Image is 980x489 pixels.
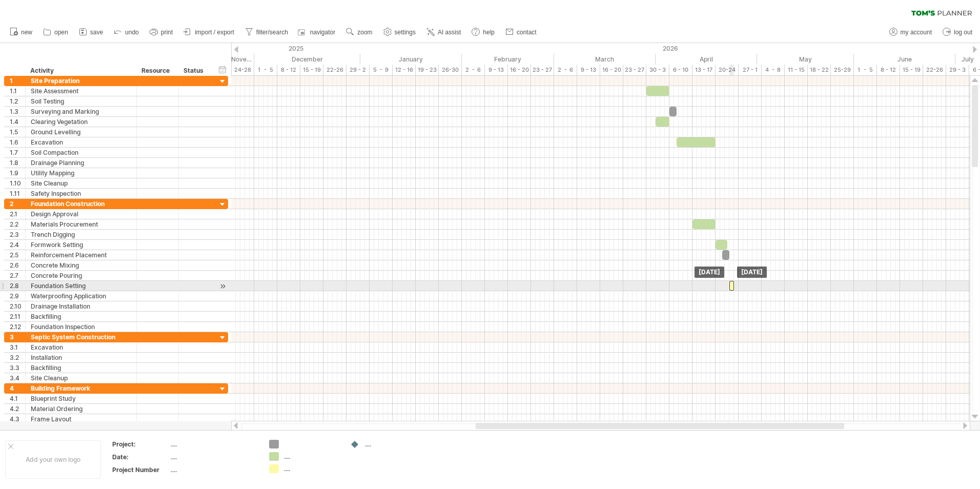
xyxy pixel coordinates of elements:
[656,54,757,65] div: April 2026
[10,199,25,209] div: 2
[485,65,508,75] div: 9 - 13
[395,29,416,36] span: settings
[10,219,25,229] div: 2.2
[31,230,131,239] div: Trench Digging
[416,65,439,75] div: 19 - 23
[171,453,257,461] div: ....
[462,65,485,75] div: 2 - 6
[90,29,103,36] span: save
[739,65,762,75] div: 27 - 1
[5,440,101,479] div: Add your own logo
[10,148,25,157] div: 1.7
[10,363,25,373] div: 3.3
[181,26,237,39] a: import / export
[31,363,131,373] div: Backfilling
[10,291,25,301] div: 2.9
[923,65,946,75] div: 22-26
[31,107,131,116] div: Surveying and Marking
[31,137,131,147] div: Excavation
[31,127,131,137] div: Ground Levelling
[10,414,25,424] div: 4.3
[31,301,131,311] div: Drainage Installation
[112,440,169,449] div: Project:
[360,54,462,65] div: January 2026
[254,54,360,65] div: December 2025
[296,26,338,39] a: navigator
[954,29,972,36] span: log out
[343,26,375,39] a: zoom
[554,54,656,65] div: March 2026
[669,65,692,75] div: 6 - 10
[147,26,176,39] a: print
[171,465,257,474] div: ....
[393,65,416,75] div: 12 - 16
[517,29,537,36] span: contact
[469,26,498,39] a: help
[31,394,131,403] div: Blueprint Study
[370,65,393,75] div: 5 - 9
[365,440,421,449] div: ....
[218,281,228,292] div: scroll to activity
[31,291,131,301] div: Waterproofing Application
[577,65,600,75] div: 9 - 13
[757,54,854,65] div: May 2026
[10,137,25,147] div: 1.6
[381,26,419,39] a: settings
[30,66,131,76] div: Activity
[762,65,785,75] div: 4 - 8
[31,353,131,362] div: Installation
[483,29,495,36] span: help
[31,281,131,291] div: Foundation Setting
[31,199,131,209] div: Foundation Construction
[31,271,131,280] div: Concrete Pouring
[808,65,831,75] div: 18 - 22
[31,342,131,352] div: Excavation
[31,260,131,270] div: Concrete Mixing
[171,440,257,449] div: ....
[946,65,969,75] div: 29 - 3
[31,404,131,414] div: Material Ordering
[854,65,877,75] div: 1 - 5
[10,250,25,260] div: 2.5
[831,65,854,75] div: 25-29
[854,54,955,65] div: June 2026
[887,26,935,39] a: my account
[10,342,25,352] div: 3.1
[716,65,739,75] div: 20-24
[10,168,25,178] div: 1.9
[10,281,25,291] div: 2.8
[10,158,25,168] div: 1.8
[10,178,25,188] div: 1.10
[31,178,131,188] div: Site Cleanup
[31,414,131,424] div: Frame Layout
[254,65,277,75] div: 1 - 5
[31,148,131,157] div: Soil Compaction
[600,65,623,75] div: 16 - 20
[111,26,142,39] a: undo
[31,240,131,250] div: Formwork Setting
[277,65,300,75] div: 8 - 12
[31,117,131,127] div: Clearing Vegetation
[31,209,131,219] div: Design Approval
[357,29,372,36] span: zoom
[284,452,340,461] div: ....
[31,373,131,383] div: Site Cleanup
[242,26,291,39] a: filter/search
[183,66,206,76] div: Status
[10,404,25,414] div: 4.2
[10,373,25,383] div: 3.4
[785,65,808,75] div: 11 - 15
[439,65,462,75] div: 26-30
[10,209,25,219] div: 2.1
[284,464,340,473] div: ....
[531,65,554,75] div: 23 - 27
[737,267,767,278] div: [DATE]
[300,65,323,75] div: 15 - 19
[10,76,25,86] div: 1
[10,230,25,239] div: 2.3
[31,168,131,178] div: Utility Mapping
[10,107,25,116] div: 1.3
[31,322,131,332] div: Foundation Inspection
[31,86,131,96] div: Site Assessment
[10,127,25,137] div: 1.5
